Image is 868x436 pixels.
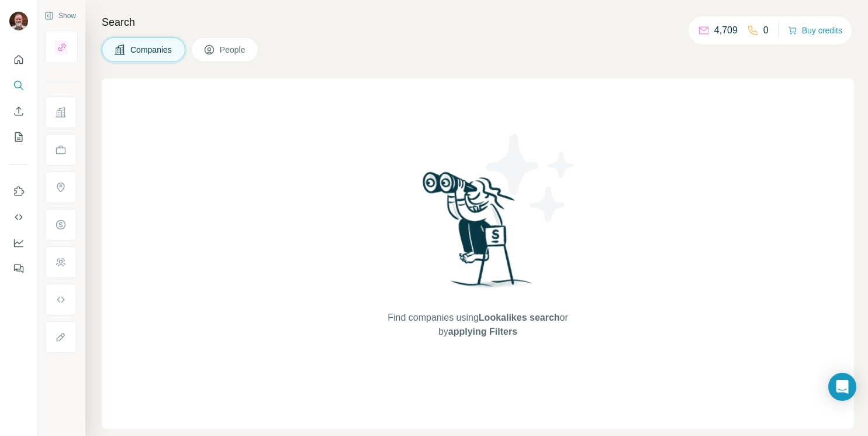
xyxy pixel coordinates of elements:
span: People [220,44,247,56]
button: My lists [9,126,28,147]
img: Surfe Illustration - Woman searching with binoculars [417,169,539,299]
button: Show [36,7,84,25]
img: Surfe Illustration - Stars [478,125,583,231]
button: Feedback [9,258,28,279]
button: Buy credits [788,22,842,39]
button: Enrich CSV [9,101,28,122]
span: Lookalikes search [479,313,560,322]
span: applying Filters [448,327,517,337]
h4: Search [102,14,854,30]
span: Companies [130,44,173,56]
span: Find companies using or by [384,311,571,339]
button: Quick start [9,49,28,70]
button: Use Surfe on LinkedIn [9,181,28,202]
img: Avatar [9,12,28,30]
button: Search [9,75,28,96]
div: Open Intercom Messenger [828,373,856,401]
button: Dashboard [9,232,28,253]
p: 4,709 [714,23,738,37]
button: Use Surfe API [9,207,28,228]
p: 0 [763,23,769,37]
